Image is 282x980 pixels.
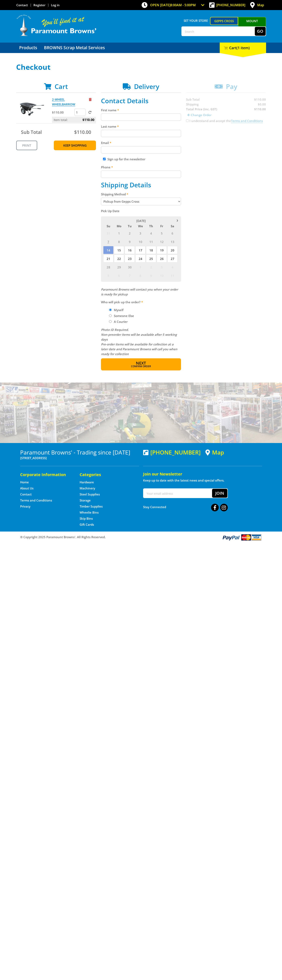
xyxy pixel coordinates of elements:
[114,271,124,279] span: 6
[80,480,94,484] a: Go to the Hardware page
[16,3,28,7] a: Go to the Contact page
[135,246,146,254] span: 17
[21,129,42,135] span: Sub Total
[146,254,156,263] span: 25
[52,117,96,123] p: Item total:
[80,498,91,503] a: Go to the Storage page
[146,238,156,246] span: 11
[146,263,156,271] span: 2
[101,114,181,121] input: Please enter your first name.
[134,82,159,91] span: Delivery
[135,271,146,279] span: 8
[114,223,124,229] span: Mo
[41,43,108,53] a: Go to the BROWNS Scrap Metal Services page
[125,229,135,237] span: 2
[135,229,146,237] span: 3
[20,472,72,477] h5: Corporate Information
[101,328,177,356] em: Photo ID Required. Non-preorder items will be available after 5 working days Pre-order items will...
[125,246,135,254] span: 16
[101,165,181,170] label: Phone
[167,223,178,229] span: Sa
[167,263,178,271] span: 4
[112,307,125,313] label: Myself
[103,238,113,246] span: 7
[136,360,146,366] span: Next
[114,254,124,263] span: 22
[143,471,262,477] h5: Join our Newsletter
[181,17,210,24] span: Set your store
[109,314,112,317] input: Please select who will pick up the order.
[101,287,178,296] em: Paramount Browns will contact you when your order is ready for pickup
[101,140,181,145] label: Email
[103,223,113,229] span: Su
[101,192,181,197] label: Shipping Method
[16,534,266,541] div: ® Copyright 2025 Paramount Browns'. All Rights Reserved.
[125,238,135,246] span: 9
[16,141,37,150] a: Print
[55,82,68,91] span: Cart
[146,246,156,254] span: 18
[103,271,113,279] span: 5
[112,312,135,319] label: Someone Else
[157,271,167,279] span: 10
[80,472,131,477] h5: Categories
[157,238,167,246] span: 12
[167,238,178,246] span: 13
[101,209,181,213] label: Pick Up Date
[109,320,112,323] input: Please select who will pick up the order.
[16,63,266,71] h1: Checkout
[89,97,92,101] a: Remove from cart
[125,223,135,229] span: Tu
[103,246,113,254] span: 14
[52,97,75,106] a: 2-WHEEL WHEELBARROW
[157,263,167,271] span: 3
[20,492,32,496] a: Go to the Contact page
[125,263,135,271] span: 30
[157,223,167,229] span: Fr
[101,97,181,105] h2: Contact Details
[210,17,238,25] a: Gepps Cross
[205,449,224,456] a: View a map of Gepps Cross location
[54,141,96,150] a: Keep Shopping
[74,129,91,135] span: $110.00
[135,223,146,229] span: We
[114,238,124,246] span: 8
[143,449,201,456] div: [PHONE_NUMBER]
[135,238,146,246] span: 10
[143,502,228,512] div: Stay Connected
[80,504,103,509] a: Go to the Timber Supplies page
[20,480,29,484] a: Go to the Home page
[103,229,113,237] span: 31
[20,498,52,503] a: Go to the Terms and Conditions page
[125,254,135,263] span: 23
[157,246,167,254] span: 19
[20,449,139,456] h3: Paramount Browns' - Trading since [DATE]
[80,510,99,515] a: Go to the Wheelie Bins page
[157,254,167,263] span: 26
[80,492,100,496] a: Go to the Steel Supplies page
[103,263,113,271] span: 28
[182,27,255,36] input: Search
[103,254,113,263] span: 21
[238,17,266,32] a: Mount [PERSON_NAME]
[135,254,146,263] span: 24
[150,3,196,7] span: OPEN [DATE]
[220,43,266,53] div: Cart
[82,117,94,123] span: $110.00
[101,358,181,370] button: Next Confirm order
[101,108,181,113] label: First name
[112,318,129,325] label: A Courier
[143,478,262,483] p: Keep up to date with the latest news and special offers.
[255,27,266,36] button: Go
[146,271,156,279] span: 9
[20,486,33,490] a: Go to the About Us page
[236,45,250,50] span: (1 item)
[16,43,40,53] a: Go to the Products page
[157,229,167,237] span: 5
[107,157,145,161] label: Sign up for the newsletter
[20,456,139,460] p: [STREET_ADDRESS]
[33,3,45,7] a: Go to the registration page
[80,516,93,521] a: Go to the Skip Bins page
[109,309,112,311] input: Please select who will pick up the order.
[101,300,181,304] label: Who will pick up the order?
